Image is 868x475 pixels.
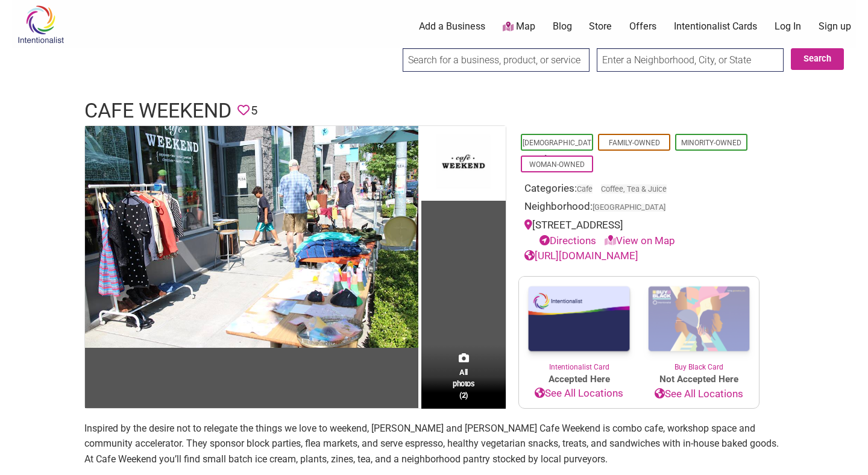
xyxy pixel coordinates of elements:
img: Intentionalist [12,5,69,44]
span: Not Accepted Here [639,373,759,386]
div: [STREET_ADDRESS] [524,218,753,248]
a: Woman-Owned [529,160,585,169]
a: Intentionalist Cards [674,20,757,33]
input: Search for a business, product, or service [403,48,590,72]
a: See All Locations [519,386,639,401]
span: [GEOGRAPHIC_DATA] [593,204,665,212]
a: Store [589,20,612,33]
img: Buy Black Card [639,277,759,362]
span: All photos (2) [453,366,474,401]
div: Categories: [524,181,753,200]
div: Neighborhood: [524,199,753,218]
a: Add a Business [419,20,485,33]
a: Offers [629,20,656,33]
a: Minority-Owned [681,139,741,147]
a: [DEMOGRAPHIC_DATA]-Owned [523,139,591,163]
p: Inspired by the desire not to relegate the things we love to weekend, [PERSON_NAME] and [PERSON_N... [84,421,784,467]
a: Cafe [577,184,593,193]
a: Coffee, Tea & Juice [601,184,667,193]
h1: Cafe Weekend [84,96,231,125]
a: Intentionalist Card [519,277,639,373]
span: 5 [251,101,257,120]
a: Map [503,20,535,34]
a: Sign up [819,20,851,33]
a: Directions [539,234,596,247]
a: Family-Owned [609,139,660,147]
img: Cafe Weekend Gift Certificate [421,126,506,201]
a: Log In [775,20,801,33]
img: Intentionalist Card [519,277,639,362]
button: Search [791,48,844,70]
a: Buy Black Card [639,277,759,373]
a: [URL][DOMAIN_NAME] [524,250,638,262]
span: Accepted Here [519,373,639,386]
a: View on Map [605,234,675,247]
span: You must be logged in to save favorites. [237,101,250,120]
input: Enter a Neighborhood, City, or State [597,48,784,72]
a: See All Locations [639,386,759,402]
a: Blog [553,20,572,33]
